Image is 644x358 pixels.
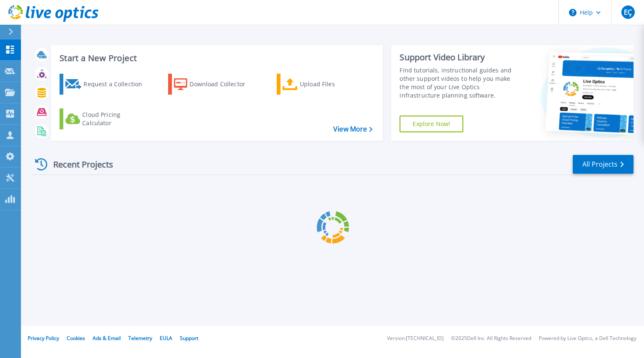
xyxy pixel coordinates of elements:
a: Privacy Policy [28,335,59,342]
a: Explore Now! [400,116,463,132]
a: EULA [160,335,172,342]
span: EÇ [624,9,632,15]
div: Cloud Pricing Calculator [82,111,149,127]
div: Download Collector [190,76,257,93]
a: View More [333,125,372,133]
a: Ads & Email [93,335,121,342]
a: Support [180,335,198,342]
a: Download Collector [168,74,262,95]
div: Find tutorials, instructional guides and other support videos to help you make the most of your L... [400,66,521,100]
a: Cookies [67,335,85,342]
li: © 2025 Dell Inc. All Rights Reserved [451,336,531,341]
a: Cloud Pricing Calculator [60,108,153,129]
div: Upload Files [300,76,367,93]
a: All Projects [573,155,634,174]
h3: Start a New Project [60,54,372,63]
a: Telemetry [128,335,152,342]
div: Request a Collection [83,76,151,93]
a: Upload Files [277,74,370,95]
div: Support Video Library [400,52,521,63]
li: Powered by Live Optics, a Dell Technology [539,336,636,341]
a: Request a Collection [60,74,153,95]
div: Recent Projects [32,154,125,175]
li: Version: [TECHNICAL_ID] [387,336,444,341]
